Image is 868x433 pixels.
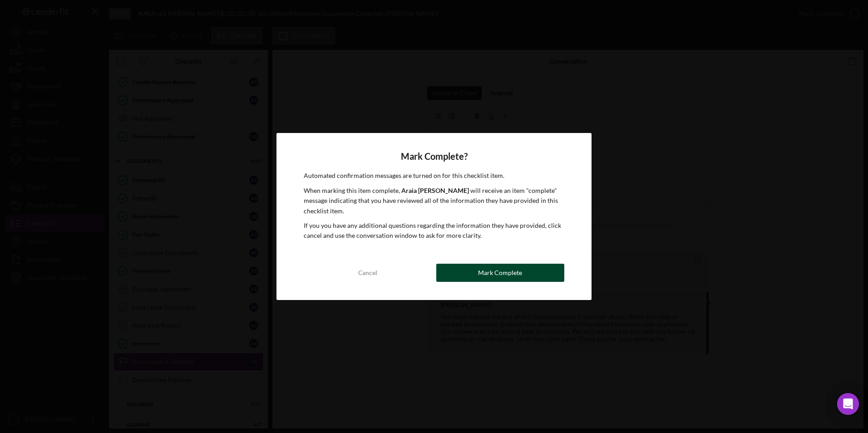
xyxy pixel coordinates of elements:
p: Automated confirmation messages are turned on for this checklist item. [304,171,564,181]
h4: Mark Complete? [304,151,564,162]
div: Cancel [358,264,377,282]
p: When marking this item complete, will receive an item "complete" message indicating that you have... [304,186,564,216]
div: Open Intercom Messenger [837,393,859,415]
button: Mark Complete [436,264,564,282]
p: If you you have any additional questions regarding the information they have provided, click canc... [304,221,564,241]
div: Mark Complete [478,264,522,282]
b: Araia [PERSON_NAME] [401,187,469,194]
button: Cancel [304,264,432,282]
